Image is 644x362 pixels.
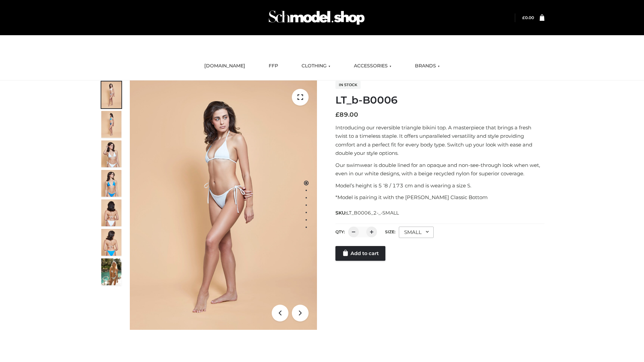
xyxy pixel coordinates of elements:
a: [DOMAIN_NAME] [199,59,250,73]
img: Schmodel Admin 964 [266,4,367,31]
img: ArielClassicBikiniTop_CloudNine_AzureSky_OW114ECO_3-scaled.jpg [101,140,121,167]
p: *Model is pairing it with the [PERSON_NAME] Classic Bottom [335,193,544,202]
bdi: 0.00 [522,15,534,20]
a: ACCESSORIES [349,59,396,73]
img: ArielClassicBikiniTop_CloudNine_AzureSky_OW114ECO_1 [130,80,317,330]
img: ArielClassicBikiniTop_CloudNine_AzureSky_OW114ECO_8-scaled.jpg [101,229,121,256]
span: £ [335,111,339,118]
label: Size: [385,229,395,234]
p: Our swimwear is double lined for an opaque and non-see-through look when wet, even in our white d... [335,161,544,178]
div: SMALL [399,227,434,238]
a: £0.00 [522,15,534,20]
img: ArielClassicBikiniTop_CloudNine_AzureSky_OW114ECO_2-scaled.jpg [101,111,121,138]
bdi: 89.00 [335,111,358,118]
span: SKU: [335,209,399,217]
img: Arieltop_CloudNine_AzureSky2.jpg [101,258,121,285]
p: Introducing our reversible triangle bikini top. A masterpiece that brings a fresh twist to a time... [335,123,544,158]
h1: LT_b-B0006 [335,94,544,106]
a: FFP [264,59,283,73]
p: Model’s height is 5 ‘8 / 173 cm and is wearing a size S. [335,181,544,190]
span: In stock [335,81,361,89]
a: Add to cart [335,246,385,261]
a: CLOTHING [297,59,335,73]
span: LT_B0006_2-_-SMALL [346,210,399,216]
label: QTY: [335,229,345,234]
img: ArielClassicBikiniTop_CloudNine_AzureSky_OW114ECO_7-scaled.jpg [101,199,121,226]
span: £ [522,15,525,20]
img: ArielClassicBikiniTop_CloudNine_AzureSky_OW114ECO_1-scaled.jpg [101,81,121,108]
img: ArielClassicBikiniTop_CloudNine_AzureSky_OW114ECO_4-scaled.jpg [101,170,121,197]
a: BRANDS [410,59,445,73]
